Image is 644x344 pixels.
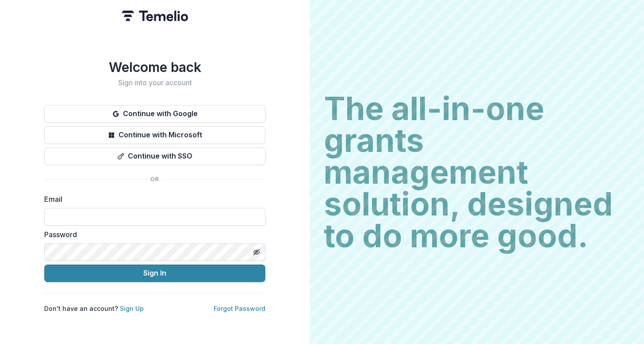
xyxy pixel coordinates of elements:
[122,11,188,21] img: Temelio
[44,147,265,165] button: Continue with SSO
[249,245,264,259] button: Toggle password visibility
[44,194,260,204] label: Email
[120,305,144,312] a: Sign Up
[44,229,260,240] label: Password
[44,126,265,144] button: Continue with Microsoft
[44,105,265,123] button: Continue with Google
[214,305,265,312] a: Forgot Password
[44,265,265,282] button: Sign In
[44,304,144,313] p: Don't have an account?
[44,79,265,87] h2: Sign into your account
[44,59,265,75] h1: Welcome back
